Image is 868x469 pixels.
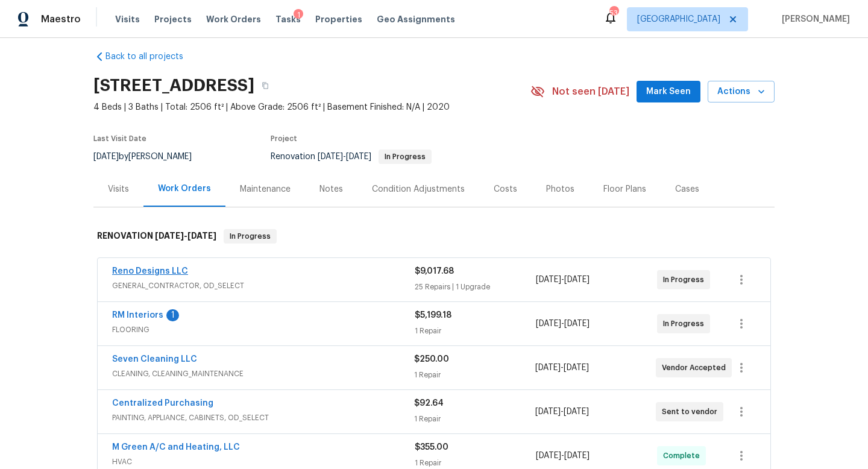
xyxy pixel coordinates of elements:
[112,443,240,452] a: M Green A/C and Heating, LLC
[536,318,590,330] span: -
[609,7,618,19] div: 53
[415,311,451,319] span: $5,199.18
[108,183,129,195] div: Visits
[93,135,146,142] span: Last Visit Date
[112,324,415,336] span: FLOORING
[41,13,81,25] span: Maestro
[187,231,216,240] span: [DATE]
[372,183,465,195] div: Condition Adjustments
[112,267,188,275] a: Reno Designs LLC
[536,450,590,462] span: -
[415,457,536,469] div: 1 Repair
[206,13,261,25] span: Work Orders
[646,84,691,99] span: Mark Seen
[546,183,574,195] div: Photos
[552,86,629,98] span: Not seen [DATE]
[777,13,850,25] span: [PERSON_NAME]
[536,275,561,284] span: [DATE]
[637,13,720,25] span: [GEOGRAPHIC_DATA]
[536,319,561,328] span: [DATE]
[254,75,276,96] button: Copy Address
[93,80,254,92] h2: [STREET_ADDRESS]
[536,452,561,460] span: [DATE]
[93,217,775,256] div: RENOVATION [DATE]-[DATE]In Progress
[675,183,699,195] div: Cases
[717,84,765,99] span: Actions
[112,311,163,319] a: RM Interiors
[415,325,536,337] div: 1 Repair
[112,355,197,364] a: Seven Cleaning LLC
[663,274,709,286] span: In Progress
[154,13,192,25] span: Projects
[662,406,722,418] span: Sent to vendor
[112,280,415,292] span: GENERAL_CONTRACTOR, OD_SELECT
[414,355,449,364] span: $250.00
[564,408,589,416] span: [DATE]
[377,13,455,25] span: Geo Assignments
[536,274,590,286] span: -
[414,413,535,425] div: 1 Repair
[93,153,119,161] span: [DATE]
[112,399,213,408] a: Centralized Purchasing
[93,150,206,164] div: by [PERSON_NAME]
[564,275,590,284] span: [DATE]
[415,267,454,275] span: $9,017.68
[115,13,140,25] span: Visits
[315,13,362,25] span: Properties
[93,101,530,113] span: 4 Beds | 3 Baths | Total: 2506 ft² | Above Grade: 2506 ft² | Basement Finished: N/A | 2020
[275,15,301,24] span: Tasks
[494,183,517,195] div: Costs
[564,319,590,328] span: [DATE]
[158,183,211,195] div: Work Orders
[564,364,589,372] span: [DATE]
[319,183,343,195] div: Notes
[346,153,371,161] span: [DATE]
[225,230,275,242] span: In Progress
[155,231,184,240] span: [DATE]
[318,153,343,161] span: [DATE]
[535,408,561,416] span: [DATE]
[155,231,216,240] span: -
[271,153,432,161] span: Renovation
[415,443,448,452] span: $355.00
[318,153,371,161] span: -
[415,281,536,293] div: 25 Repairs | 1 Upgrade
[535,362,589,374] span: -
[535,406,589,418] span: -
[663,450,705,462] span: Complete
[564,452,590,460] span: [DATE]
[603,183,646,195] div: Floor Plans
[112,412,414,424] span: PAINTING, APPLIANCE, CABINETS, OD_SELECT
[414,369,535,381] div: 1 Repair
[97,229,216,244] h6: RENOVATION
[294,9,303,21] div: 1
[166,309,179,321] div: 1
[414,399,444,408] span: $92.64
[535,364,561,372] span: [DATE]
[240,183,291,195] div: Maintenance
[637,81,700,103] button: Mark Seen
[271,135,297,142] span: Project
[93,51,209,63] a: Back to all projects
[380,153,430,160] span: In Progress
[112,368,414,380] span: CLEANING, CLEANING_MAINTENANCE
[662,362,731,374] span: Vendor Accepted
[663,318,709,330] span: In Progress
[112,456,415,468] span: HVAC
[708,81,775,103] button: Actions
